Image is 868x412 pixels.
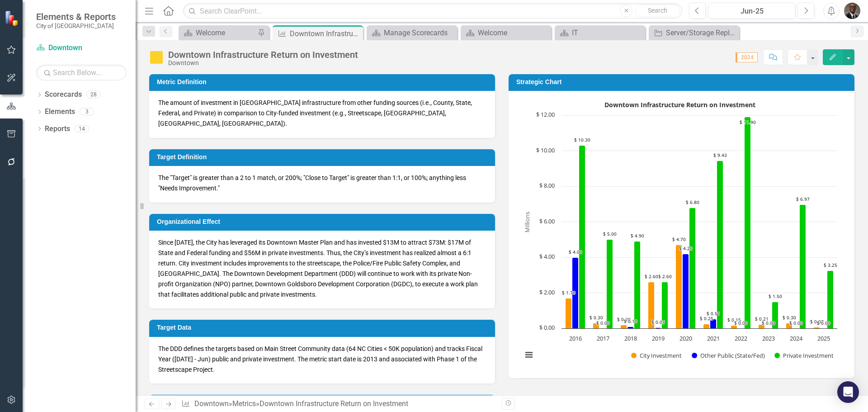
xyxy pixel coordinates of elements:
span: Search [648,7,667,14]
img: ClearPoint Strategy [4,9,21,27]
div: Downtown Infrastructure Return on Investment [168,50,358,60]
text: $ 0.00 [734,320,748,326]
text: $ 10.30 [574,137,590,143]
text: $ 0.30 [590,314,603,321]
text: $ 0.15 [727,317,741,323]
div: Jun-25 [712,6,792,17]
text: 2016 [569,334,582,342]
text: $ 0.05 [651,319,665,325]
path: 2019, 2.6. City Investment. [648,282,655,329]
text: $ 4.00 [569,249,582,255]
a: Downtown [194,399,229,408]
text: Millions [523,212,531,232]
g: Private Investment, bar series 3 of 3 with 10 bars. [579,117,834,329]
text: $ 4.70 [672,236,686,242]
path: 2023, 1.5. Private Investment. [772,302,778,329]
h3: Metric Definition [157,79,491,85]
path: 2021, 0.25. City Investment. [703,324,710,329]
text: $ 0.51 [707,310,720,317]
text: $ 3.25 [824,262,837,268]
div: Welcome [196,27,255,38]
text: 2024 [790,334,803,342]
text: Other Public (State/Fed) [700,351,765,360]
path: 2025, 3.25. Private Investment. [827,271,834,329]
a: IT [557,27,643,38]
text: $ 11.90 [740,119,756,125]
text: $ 8.00 [539,181,555,189]
text: 2022 [735,334,747,342]
path: 2018, 0.2. City Investment. [621,325,627,329]
path: 2021, 0.51. Other Public (State/Fed). [710,319,717,329]
path: 2020, 4.7. City Investment. [676,245,682,329]
path: 2022, 0.153397. City Investment. [731,326,737,329]
text: $ 1.70 [562,289,576,296]
text: 2025 [817,334,830,342]
text: 2021 [707,334,720,342]
text: $ 0.30 [783,314,796,321]
h3: Strategic Chart [516,79,850,85]
path: 2020, 4.2. Other Public (State/Fed). [683,254,689,329]
text: $ 0.00 [596,320,610,326]
a: Manage Scorecards [369,27,455,38]
div: Open Intercom Messenger [837,381,859,403]
text: $ 1.50 [769,293,782,299]
div: IT [572,27,643,38]
a: Elements [45,107,75,117]
text: 2017 [597,334,609,342]
div: Downtown Infrastructure Return on Investment. Highcharts interactive chart. [518,98,845,369]
span: Since [DATE], the City has leveraged its Downtown Master Plan and has invested $13M to attract $7... [158,239,478,298]
text: 2020 [679,334,692,342]
span: . [158,98,472,128]
path: 2022, 11.9. Private Investment. [745,117,751,329]
text: $ 0.20 [617,316,631,322]
path: 2016, 4. Other Public (State/Fed). [572,258,579,329]
a: Welcome [463,27,549,38]
span: The amount of investment in [GEOGRAPHIC_DATA] infrastructure from other funding sources (i.e., Co... [158,99,472,127]
text: $ 6.97 [796,196,810,202]
text: $ 0.00 [789,320,803,326]
text: $ 0.00 [762,320,775,326]
path: 2025, 0.067. City Investment. [814,327,820,329]
text: $ 4.20 [679,245,693,251]
path: 2017, 0.3. City Investment. [593,323,599,329]
div: 14 [75,125,89,133]
path: 2020, 6.8. Private Investment. [689,208,696,329]
text: $ 0.07 [810,318,824,325]
text: 2019 [652,334,665,342]
button: Show Private Investment [774,351,834,360]
text: $ 0.00 [539,323,555,331]
text: $ 4.90 [631,232,644,239]
span: The "Target" is greater than a 2 to 1 match, or 200%; "Close to Target" is greater than 1:1, or 1... [158,174,466,192]
text: 2023 [762,334,775,342]
path: 2016, 1.7. City Investment. [566,298,572,329]
text: $ 0.21 [755,316,769,322]
button: Show City Investment [631,351,682,360]
img: Octavius Murphy [844,3,860,19]
input: Search Below... [36,65,127,81]
path: 2023, 0.21. City Investment. [759,325,765,329]
text: $ 2.00 [539,288,555,296]
text: $ 6.80 [686,199,699,205]
h3: Organizational Effect [157,218,491,225]
text: $ 0.00 [817,320,830,326]
input: Search ClearPoint... [183,3,682,19]
path: 2019, 2.6. Private Investment. [662,282,668,329]
div: Downtown [168,60,358,66]
div: 28 [86,91,101,99]
div: 3 [80,108,94,116]
text: $ 2.60 [658,273,672,279]
div: Manage Scorecards [384,27,455,38]
img: Close to Target [149,50,164,65]
path: 2016, 10.3. Private Investment. [579,146,585,329]
path: 2019, 0.05. Other Public (State/Fed). [655,328,661,329]
a: Metrics [232,399,256,408]
span: The DDD defines the targets based on Main Street Community data (64 NC Cities < 50K population) a... [158,345,482,373]
text: $ 5.00 [603,231,617,237]
button: Jun-25 [708,3,795,19]
button: View chart menu, Downtown Infrastructure Return on Investment [523,349,535,361]
div: Server/Storage Replacement Plan [666,27,737,38]
path: 2017, 5. Private Investment. [607,240,613,329]
span: 2024 [736,52,758,62]
path: 2018, 0.1. Other Public (State/Fed). [627,327,634,329]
